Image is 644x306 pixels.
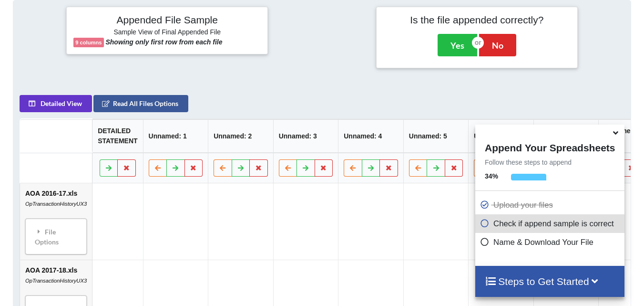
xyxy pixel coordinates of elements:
[468,119,533,153] th: Unnamed: 6
[93,95,188,112] button: Read All Files Options
[403,119,469,153] th: Unnamed: 5
[143,119,208,153] th: Unnamed: 1
[438,34,477,56] button: Yes
[20,95,92,112] button: Detailed View
[75,40,102,45] b: 9 columns
[475,158,624,167] p: Follow these steps to append
[208,119,273,153] th: Unnamed: 2
[25,201,87,207] i: OpTransactionHistoryUX3
[479,34,516,56] button: No
[533,119,599,153] th: Unnamed: 7
[25,278,87,284] i: OpTransactionHistoryUX3
[338,119,403,153] th: Unnamed: 4
[20,183,92,260] td: AOA 2016-17.xls
[485,172,498,180] b: 34 %
[73,28,261,38] h6: Sample View of Final Appended File
[480,199,622,211] p: Upload your files
[273,119,338,153] th: Unnamed: 3
[28,222,84,252] div: File Options
[73,14,261,27] h4: Appended File Sample
[92,119,143,153] th: DETAILED STATEMENT
[475,139,624,154] h4: Append Your Spreadsheets
[383,14,571,26] h4: Is the file appended correctly?
[480,236,622,248] p: Name & Download Your File
[105,38,222,46] b: Showing only first row from each file
[480,218,622,230] p: Check if append sample is correct
[485,275,615,287] h4: Steps to Get Started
